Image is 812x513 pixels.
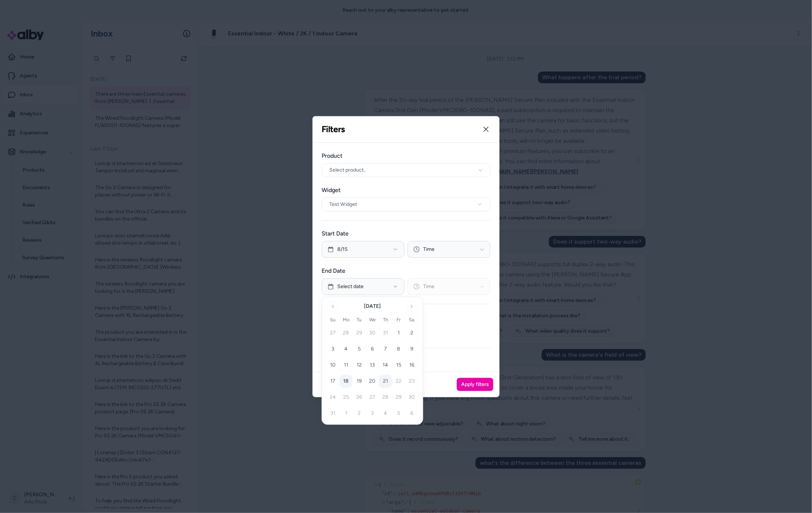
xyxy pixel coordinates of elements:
[322,278,405,295] button: Select date
[353,343,366,356] button: 5
[405,327,418,340] button: 2
[337,283,364,290] span: Select date
[329,166,366,174] span: Select product..
[339,359,353,372] button: 11
[366,343,379,356] button: 6
[326,375,339,388] button: 17
[407,241,490,258] button: Time
[392,343,405,356] button: 8
[326,359,339,372] button: 10
[379,375,392,388] button: 21
[328,302,338,312] button: Go to previous month
[379,327,392,340] button: 31
[366,327,379,340] button: 30
[392,359,405,372] button: 15
[339,316,353,324] th: Monday
[405,343,418,356] button: 9
[353,375,366,388] button: 19
[353,327,366,340] button: 29
[392,316,405,324] th: Friday
[379,343,392,356] button: 7
[326,327,339,340] button: 27
[366,316,379,324] th: Wednesday
[326,316,339,324] th: Sunday
[353,359,366,372] button: 12
[322,229,490,238] label: Start Date
[405,316,418,324] th: Saturday
[326,343,339,356] button: 3
[322,152,490,160] label: Product
[366,359,379,372] button: 13
[322,186,490,195] label: Widget
[364,303,381,310] div: [DATE]
[322,124,345,135] h2: Filters
[339,327,353,340] button: 28
[322,241,405,258] button: 8/15
[379,359,392,372] button: 14
[392,327,405,340] button: 1
[322,198,490,211] button: Test Widget
[339,343,353,356] button: 4
[405,359,418,372] button: 16
[353,316,366,324] th: Tuesday
[322,267,490,275] label: End Date
[337,246,348,253] span: 8/15
[339,375,353,388] button: 18
[457,378,493,391] button: Apply filters
[366,375,379,388] button: 20
[379,316,392,324] th: Thursday
[423,246,435,253] span: Time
